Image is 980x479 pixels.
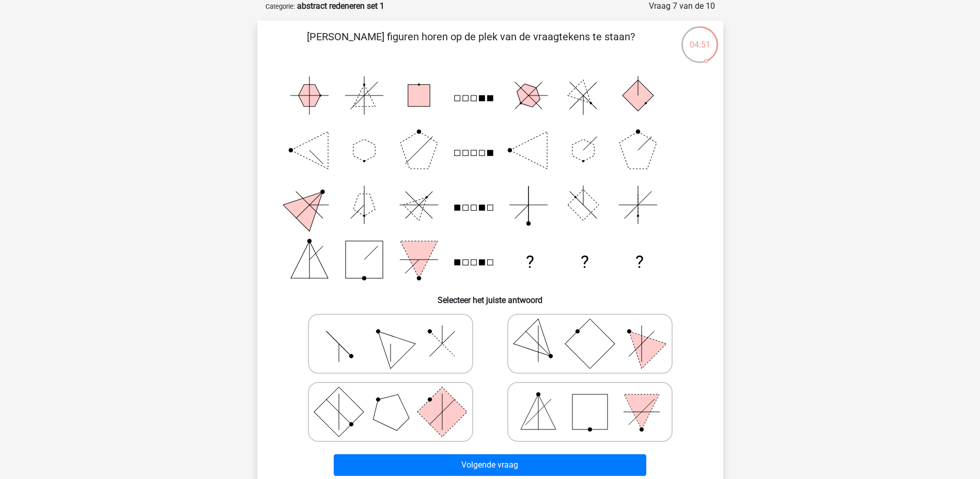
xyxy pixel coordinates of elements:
h6: Selecteer het juiste antwoord [274,287,707,305]
small: Categorie: [266,3,295,10]
strong: abstract redeneren set 1 [297,1,384,11]
text: ? [525,252,534,272]
div: 04:51 [680,25,719,51]
button: Volgende vraag [334,454,646,476]
text: ? [635,252,644,272]
p: [PERSON_NAME] figuren horen op de plek van de vraagtekens te staan? [274,29,668,60]
text: ? [580,252,588,272]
